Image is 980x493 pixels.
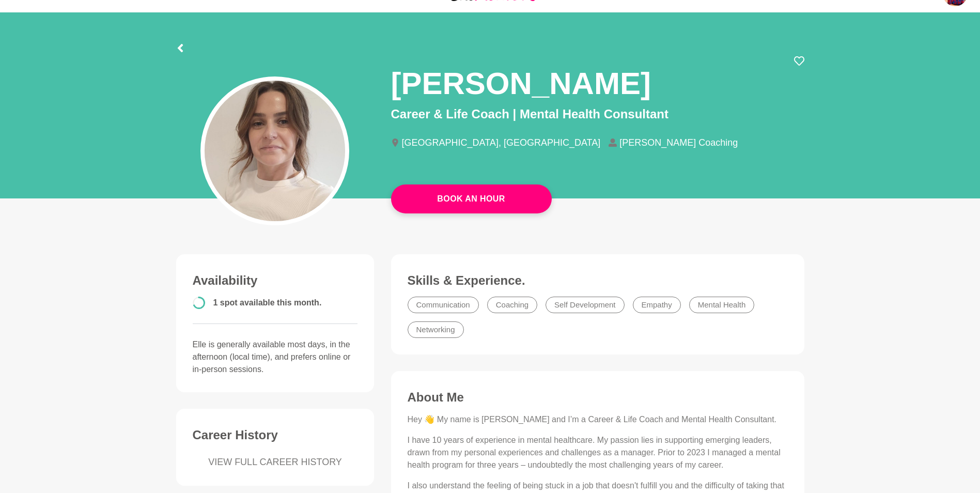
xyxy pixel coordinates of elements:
h1: [PERSON_NAME] [391,64,651,103]
p: Elle is generally available most days, in the afternoon (local time), and prefers online or in-pe... [193,338,358,376]
li: [GEOGRAPHIC_DATA], [GEOGRAPHIC_DATA] [391,138,609,147]
h3: Availability [193,273,358,288]
p: I have 10 years of experience in mental healthcare. My passion lies in supporting emerging leader... [408,434,788,471]
span: 1 spot available this month. [213,298,322,307]
button: Book An Hour [391,184,552,213]
h3: Career History [193,427,358,443]
p: Hey 👋 My name is [PERSON_NAME] and I’m a Career & Life Coach and Mental Health Consultant. [408,413,788,426]
a: VIEW FULL CAREER HISTORY [193,455,358,469]
p: Career & Life Coach | Mental Health Consultant [391,105,804,124]
h3: Skills & Experience. [408,273,788,288]
h3: About Me [408,390,788,405]
li: [PERSON_NAME] Coaching [609,138,746,147]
